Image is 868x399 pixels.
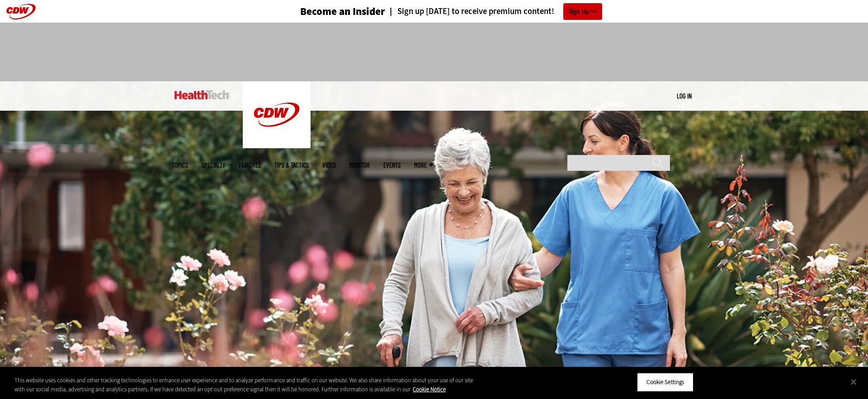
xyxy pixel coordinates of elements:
[269,32,599,72] iframe: advertisement
[274,162,309,169] a: Tips & Tactics
[677,92,692,100] a: Log in
[175,90,229,99] img: Home
[677,91,692,101] div: User menu
[349,162,370,169] a: MonITor
[383,162,401,169] a: Events
[243,81,311,148] img: Home
[413,385,446,393] a: More information about your privacy
[563,3,602,20] a: Sign Up
[172,162,188,169] span: Topics
[14,376,477,394] div: This website uses cookies and other tracking technologies to enhance user experience and to analy...
[266,6,385,17] a: Become an Insider
[322,162,336,169] a: Video
[385,7,554,16] a: Sign up [DATE] to receive premium content!
[414,162,433,169] span: More
[637,373,693,392] button: Cookie Settings
[844,372,863,392] button: Close
[300,6,385,17] h3: Become an Insider
[202,162,225,169] span: Specialty
[239,162,261,169] a: Features
[243,141,311,150] a: CDW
